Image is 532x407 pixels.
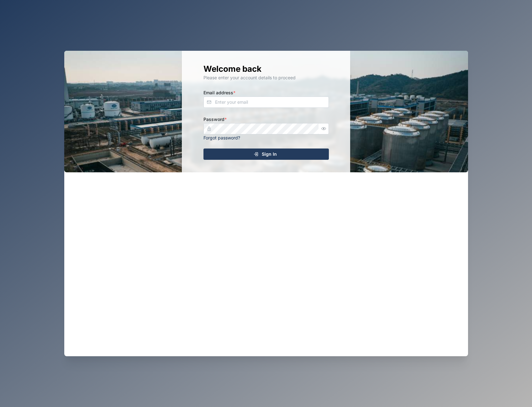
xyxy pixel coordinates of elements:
[203,63,329,74] h2: Welcome back
[203,135,240,140] a: Forgot password?
[262,149,277,159] span: Sign In
[203,149,329,160] button: Sign In
[203,116,227,123] label: Password
[203,89,235,96] label: Email address
[203,74,329,81] div: Please enter your account details to proceed
[203,97,329,108] input: Enter your email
